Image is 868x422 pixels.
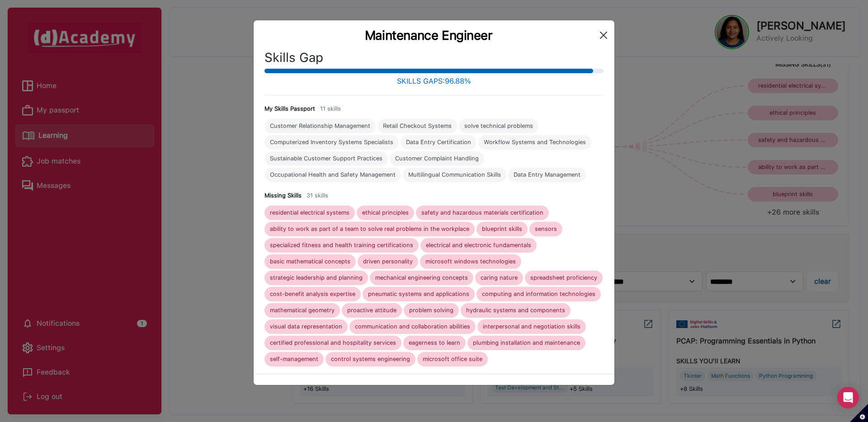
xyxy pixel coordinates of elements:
div: Data Entry Certification [406,139,471,146]
div: problem solving [409,307,453,314]
div: self-management [270,356,318,363]
div: Customer Complaint Handling [395,155,479,162]
div: specialized fitness and health training certifications [270,242,413,249]
div: mechanical engineering concepts [375,274,468,281]
div: 31 skills [307,189,328,202]
div: cost-benefit analysis expertise [270,291,355,298]
div: pneumatic systems and applications [368,291,469,298]
div: safety and hazardous materials certification [421,209,543,216]
div: Multilingual Communication Skills [408,171,501,178]
button: Set cookie preferences [850,404,868,422]
div: Sustainable Customer Support Practices [270,155,382,162]
div: proactive attitude [347,307,396,314]
div: blueprint skills [482,225,522,233]
div: Workflow Systems and Technologies [484,139,586,146]
h4: My Skills Passport [264,105,315,113]
div: mathematical geometry [270,307,335,314]
div: control systems engineering [331,356,410,363]
div: caring nature [481,274,518,281]
div: microsoft windows technologies [425,258,516,265]
div: electrical and electronic fundamentals [426,242,531,249]
div: Customer Relationship Management [270,122,370,130]
div: visual data representation [270,323,342,330]
div: Open Intercom Messenger [837,387,859,408]
h3: Skills Gap [264,50,604,66]
div: hydraulic systems and components [466,307,565,314]
div: solve technical problems [464,122,533,130]
div: SKILLS GAPS: 96.88 % [397,75,471,88]
button: Close [596,28,611,42]
div: Data Entry Management [514,171,580,178]
div: strategic leadership and planning [270,274,363,281]
div: interpersonal and negotiation skills [483,323,580,330]
div: eagerness to learn [409,339,460,347]
div: communication and collaboration abilities [355,323,470,330]
div: plumbing installation and maintenance [473,339,580,347]
div: basic mathematical concepts [270,258,350,265]
div: Retail Checkout Systems [383,122,452,130]
div: ability to work as part of a team to solve real problems in the workplace [270,225,469,233]
div: Maintenance Engineer [261,28,596,43]
div: certified professional and hospitality services [270,339,396,347]
div: microsoft office suite [423,356,482,363]
h4: Missing Skills [264,192,302,199]
div: sensors [535,225,557,233]
div: ethical principles [362,209,409,216]
div: computing and information technologies [482,291,595,298]
div: residential electrical systems [270,209,349,216]
div: Occupational Health and Safety Management [270,171,396,178]
div: driven personality [363,258,413,265]
div: 11 skills [320,103,341,115]
div: Computerized Inventory Systems Specialists [270,139,393,146]
div: spreadsheet proficiency [530,274,597,281]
